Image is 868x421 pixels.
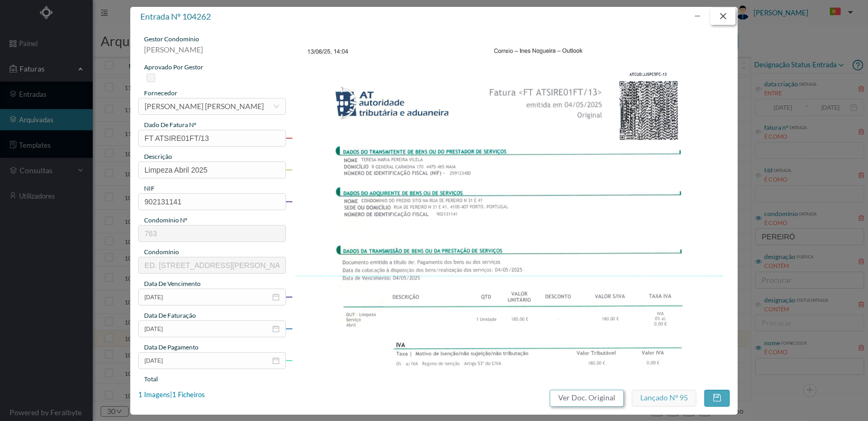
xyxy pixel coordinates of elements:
span: entrada nº 104262 [140,11,211,21]
span: data de vencimento [144,280,201,288]
span: condomínio nº [144,216,187,224]
span: condomínio [144,248,179,256]
span: fornecedor [144,89,177,97]
i: icon: calendar [272,357,280,364]
span: descrição [144,153,172,160]
span: data de pagamento [144,343,199,351]
i: icon: down [273,103,280,110]
i: icon: calendar [272,325,280,333]
span: gestor condomínio [144,35,199,43]
span: aprovado por gestor [144,63,203,71]
span: NIF [144,184,155,192]
div: Teresa Maria Pereira Vilela [145,98,264,114]
div: [PERSON_NAME] [138,44,286,62]
div: 1 Imagens | 1 Ficheiros [138,390,205,400]
span: dado de fatura nº [144,121,196,129]
button: Ver Doc. Original [550,390,624,407]
button: Lançado nº 95 [632,390,696,407]
span: total [144,375,158,383]
i: icon: calendar [272,293,280,301]
button: PT [821,4,857,21]
span: data de faturação [144,311,196,319]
